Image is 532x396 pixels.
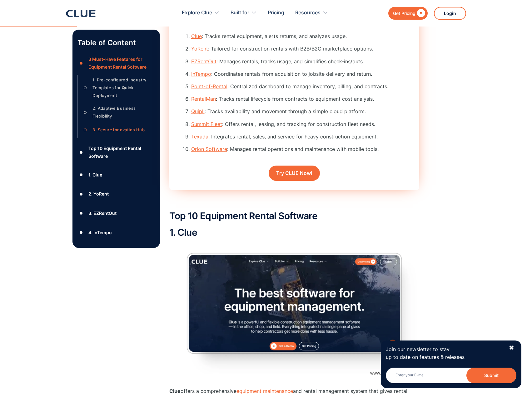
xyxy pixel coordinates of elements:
a: InTempo [191,71,211,77]
div: ● [77,228,85,237]
p: Table of Content [77,38,155,48]
div: ● [77,59,85,68]
strong: Clue [169,388,181,394]
div: 1. Pre-configured Industry Templates for Quick Deployment [92,76,150,100]
div: ● [77,209,85,218]
a: Pricing [268,3,284,23]
div: ● [77,170,85,180]
li: : Tailored for construction rentals with B2B/B2C marketplace options. [191,45,388,53]
div: 3. Secure Innovation Hub [92,126,145,134]
li: : Manages rental operations and maintenance with mobile tools. [191,145,388,153]
img: clue homepage [169,244,419,384]
div: 5. Point-of-[GEOGRAPHIC_DATA] [88,247,155,263]
li: : Tracks rental equipment, alerts returns, and analyzes usage. [191,32,388,40]
div: 4. InTempo [88,229,112,236]
a: ○1. Pre-configured Industry Templates for Quick Deployment [82,76,150,100]
div: Top 10 Equipment Rental Software [88,144,155,160]
p: Join our newsletter to stay up to date on features & releases [386,345,503,361]
a: ●3 Must-Have Features for Equipment Rental Software [77,55,155,71]
div: ○ [82,83,89,93]
div: ○ [82,125,89,135]
div: Built for [231,3,249,23]
input: Enter your E-mail [386,368,516,383]
a: ●2. YoRent [77,189,155,199]
a: Texada [191,133,208,140]
div: ● [77,189,85,199]
h2: Top 10 Equipment Rental Software [169,211,419,221]
a: RentalMan [191,96,216,102]
a: Quipli [191,108,205,114]
li: : Manages rentals, tracks usage, and simplifies check-ins/outs. [191,58,388,65]
div: ● [77,148,85,157]
div: ✖ [509,344,514,352]
a: equipment maintenance [236,388,293,394]
a: ●5. Point-of-[GEOGRAPHIC_DATA] [77,247,155,263]
div: ○ [82,108,89,117]
p: ‍ [169,196,419,204]
a: ○2. Adaptive Business Flexibility [82,104,150,120]
div: Resources [295,3,328,23]
div: Explore Clue [182,3,212,23]
li: : Centralized dashboard to manage inventory, billing, and contracts. [191,83,388,90]
a: Orion Software [191,146,227,152]
div: Get Pricing [393,9,415,17]
a: Login [434,7,466,20]
li: : Coordinates rentals from acquisition to jobsite delivery and return. [191,70,388,78]
h2: 1. Clue [169,227,419,238]
div: Built for [231,3,257,23]
a: Summit Fleet [191,121,222,127]
button: Submit [466,368,516,383]
a: ○3. Secure Innovation Hub [82,125,150,135]
a: ●1. Clue [77,170,155,180]
a: Point-of-Rental [191,83,227,89]
div:  [415,9,425,17]
a: Get Pricing [388,7,428,20]
a: YoRent [191,46,208,52]
a: EZRentOut [191,58,216,65]
li: : Offers rental, leasing, and tracking for construction fleet needs. [191,120,388,128]
li: : Tracks availability and movement through a simple cloud platform. [191,108,388,115]
div: 1. Clue [88,171,102,179]
div: Resources [295,3,321,23]
li: : Integrates rental, sales, and service for heavy construction equipment. [191,133,388,141]
div: 2. YoRent [88,190,109,198]
div: Explore Clue [182,3,220,23]
a: ●Top 10 Equipment Rental Software [77,144,155,160]
div: 3 Must-Have Features for Equipment Rental Software [88,55,155,71]
a: Clue [191,33,202,39]
div: 2. Adaptive Business Flexibility [92,104,150,120]
a: Try CLUE Now! [269,166,320,181]
li: : Tracks rental lifecycle from contracts to equipment cost analysis. [191,95,388,103]
a: ●3. EZRentOut [77,209,155,218]
a: ●4. InTempo [77,228,155,237]
div: 3. EZRentOut [88,209,117,217]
